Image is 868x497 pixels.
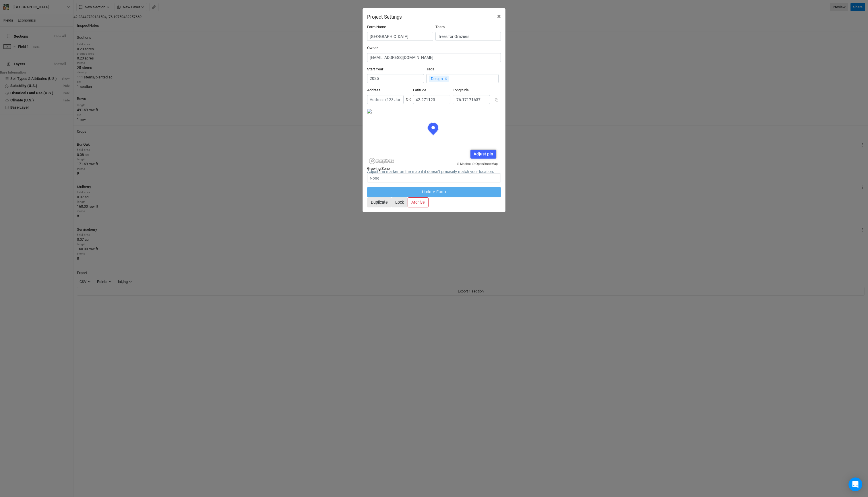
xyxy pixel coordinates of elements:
a: © Mapbox [457,162,471,165]
label: Owner [367,45,378,51]
div: OR [406,92,411,102]
input: Trees for Graziers [435,32,501,41]
input: Address (123 James St...) [367,95,404,104]
label: Start Year [367,67,383,72]
button: Lock [392,197,408,207]
label: Address [367,88,381,93]
input: Longitude [453,95,490,104]
div: Adjust pin [470,150,496,159]
button: Copy [492,96,501,104]
label: Latitude [413,88,426,93]
label: Growing Zone [367,166,390,171]
input: Start Year [367,74,424,83]
input: austin@crowandberry.com [367,53,501,62]
span: × [497,12,501,20]
div: Open Intercom Messenger [848,477,862,491]
h2: Project Settings [367,14,402,20]
button: Update Farm [367,187,501,197]
label: Team [435,24,445,30]
button: Archive [408,197,429,207]
a: © OpenStreetMap [472,162,498,165]
a: Mapbox logo [369,158,394,164]
label: Farm Name [367,24,386,30]
span: × [445,76,447,81]
button: Close [493,8,505,24]
label: Longitude [453,88,469,93]
button: Remove [443,75,449,82]
button: Duplicate [367,197,392,207]
input: None [367,174,501,182]
input: Latitude [413,95,450,104]
input: Project/Farm Name [367,32,433,41]
label: Tags [426,67,434,72]
div: Design [429,76,449,82]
